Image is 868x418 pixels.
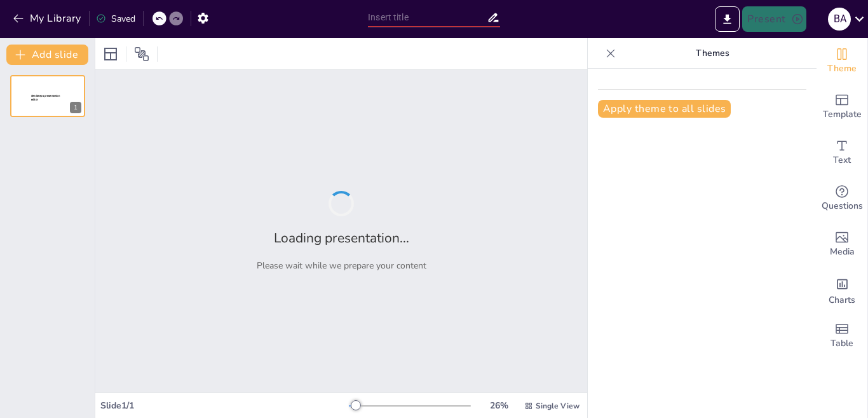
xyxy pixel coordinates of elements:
span: Questions [822,199,863,213]
button: Add slide [6,45,88,65]
div: Slide 1 / 1 [100,400,349,412]
button: Apply theme to all slides [598,100,731,118]
div: Add a table [817,313,867,359]
span: Text [833,153,851,167]
button: My Library [10,8,86,29]
div: 26 % [484,400,514,412]
span: Sendsteps presentation editor [31,94,60,101]
div: Add text boxes [817,130,867,176]
p: Please wait while we prepare your content [257,260,426,272]
div: Add charts and graphs [817,267,867,313]
span: Media [830,245,855,259]
button: Present [742,6,806,32]
div: Saved [96,13,135,25]
span: Template [823,108,862,122]
div: Layout [100,44,121,64]
button: в а [828,6,851,32]
span: Single View [536,401,580,411]
div: Add ready made slides [817,84,867,130]
div: Get real-time input from your audience [817,176,867,221]
p: Themes [621,38,804,69]
span: Theme [827,62,857,76]
h2: Loading presentation... [274,229,409,247]
div: Add images, graphics, shapes or video [817,221,867,267]
span: Charts [829,293,855,307]
input: Insert title [368,8,487,27]
div: Change the overall theme [817,38,867,84]
div: 1 [10,75,85,117]
button: Export to PowerPoint [715,6,740,32]
span: Position [134,46,149,62]
div: 1 [70,102,81,113]
span: Table [831,337,853,351]
div: в а [828,8,851,31]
